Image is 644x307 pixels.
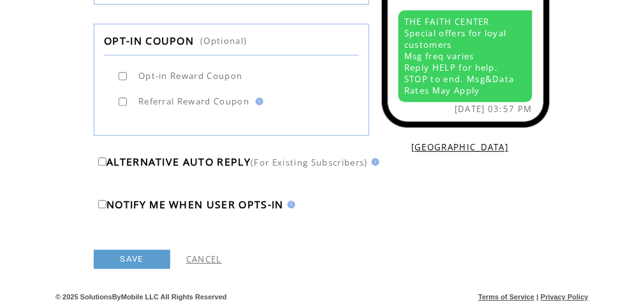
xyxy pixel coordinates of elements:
span: THE FAITH CENTER Special offers for loyal customers Msg freq varies Reply HELP for help. STOP to ... [404,16,515,96]
span: © 2025 SolutionsByMobile LLC All Rights Reserved [55,293,227,301]
img: help.gif [252,97,263,105]
span: OPT-IN COUPON [104,34,194,48]
a: Terms of Service [479,293,535,301]
span: Referral Reward Coupon [138,96,249,107]
a: SAVE [94,250,170,269]
a: Privacy Policy [541,293,589,301]
span: | [537,293,539,301]
a: [GEOGRAPHIC_DATA] [411,141,509,153]
span: (For Existing Subscribers) [251,157,368,168]
img: help.gif [368,158,379,166]
span: NOTIFY ME WHEN USER OPTS-IN [106,197,284,211]
span: (Optional) [200,35,247,46]
span: Opt-in Reward Coupon [138,70,243,82]
a: CANCEL [186,253,222,265]
span: ALTERNATIVE AUTO REPLY [106,155,251,169]
img: help.gif [284,201,295,208]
